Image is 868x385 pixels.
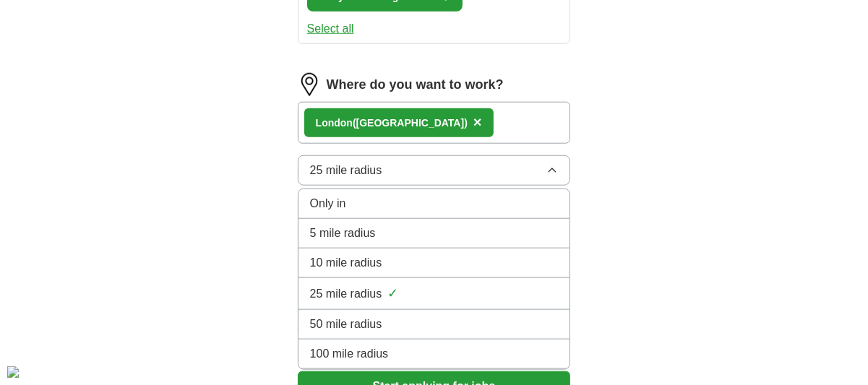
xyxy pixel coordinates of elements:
[298,73,321,96] img: location.png
[316,117,335,129] strong: Lon
[387,284,398,303] span: ✓
[307,20,354,38] button: Select all
[310,285,382,303] span: 25 mile radius
[7,366,19,378] div: Cookie consent button
[310,162,382,179] span: 25 mile radius
[310,225,376,242] span: 5 mile radius
[310,316,382,333] span: 50 mile radius
[473,112,482,134] button: ×
[353,117,468,129] span: ([GEOGRAPHIC_DATA])
[310,345,389,363] span: 100 mile radius
[327,75,504,95] label: Where do you want to work?
[316,116,468,131] div: don
[298,155,571,186] button: 25 mile radius
[473,114,482,130] span: ×
[310,254,382,272] span: 10 mile radius
[7,366,19,378] img: Cookie%20settings
[310,195,346,212] span: Only in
